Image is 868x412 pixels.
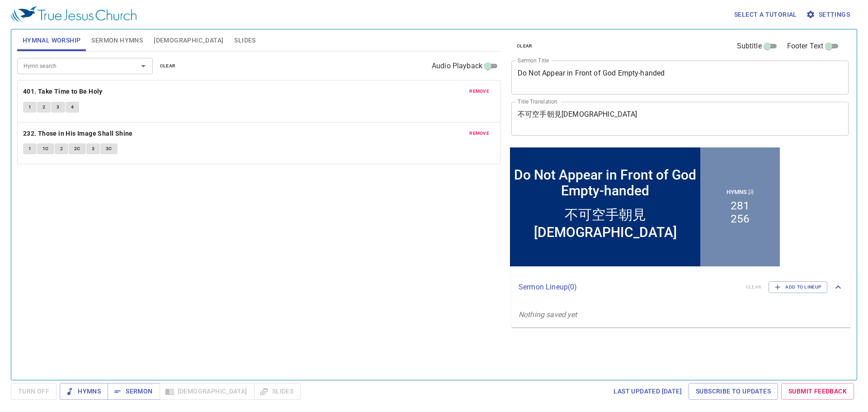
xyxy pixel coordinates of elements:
span: Hymns [67,386,101,397]
button: 232. Those in His Image Shall Shine [23,128,134,139]
textarea: 不可空手朝見[DEMOGRAPHIC_DATA] [518,110,842,127]
button: remove [464,128,495,139]
span: 2 [42,103,45,111]
span: remove [469,129,489,137]
span: Footer Text [787,41,824,52]
button: 2 [55,143,68,154]
button: 401. Take Time to Be Holy [23,86,104,97]
span: Hymnal Worship [23,35,81,46]
span: Subscribe to Updates [696,386,771,397]
span: 3 [57,103,59,111]
button: clear [155,61,181,71]
span: 3 [92,145,94,153]
a: Last updated [DATE] [610,383,685,400]
span: Sermon [115,386,152,397]
span: 2C [74,145,80,153]
span: 4 [71,103,74,111]
a: Subscribe to Updates [689,383,778,400]
button: 2 [37,102,51,113]
button: Hymns [60,383,108,400]
span: remove [469,87,489,95]
span: Add to Lineup [774,283,821,291]
img: True Jesus Church [11,6,137,23]
p: Sermon Lineup ( 0 ) [519,282,739,293]
button: Sermon [108,383,160,400]
b: 232. Those in His Image Shall Shine [23,128,133,139]
button: 3C [100,143,118,154]
button: Select a tutorial [731,6,801,23]
span: Submit Feedback [788,386,847,397]
span: 2 [60,145,63,153]
span: 3C [106,145,112,153]
span: clear [160,62,176,70]
span: Sermon Hymns [91,35,143,46]
i: Nothing saved yet [519,310,577,319]
span: 1C [42,145,49,153]
button: 1 [23,143,37,154]
button: clear [511,41,538,52]
a: Submit Feedback [781,383,854,400]
button: 4 [66,102,79,113]
button: Open [137,60,150,72]
span: clear [517,42,533,50]
iframe: from-child [508,145,782,269]
button: Settings [804,6,854,23]
div: Sermon Lineup(0)clearAdd to Lineup [511,272,851,302]
button: 3 [86,143,100,154]
button: 1 [23,102,37,113]
span: Select a tutorial [734,9,797,20]
span: 1 [28,145,31,153]
span: [DEMOGRAPHIC_DATA] [154,35,223,46]
span: Subtitle [737,41,762,52]
button: 3 [51,102,65,113]
button: 1C [37,143,54,154]
button: 2C [69,143,86,154]
b: 401. Take Time to Be Holy [23,86,103,97]
span: Audio Playback [432,61,482,71]
span: Slides [234,35,255,46]
textarea: Do Not Appear in Front of God Empty-handed [518,69,842,86]
button: Add to Lineup [769,281,827,293]
span: 1 [28,103,31,111]
button: remove [464,86,495,97]
span: Settings [808,9,850,20]
span: Last updated [DATE] [613,386,682,397]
